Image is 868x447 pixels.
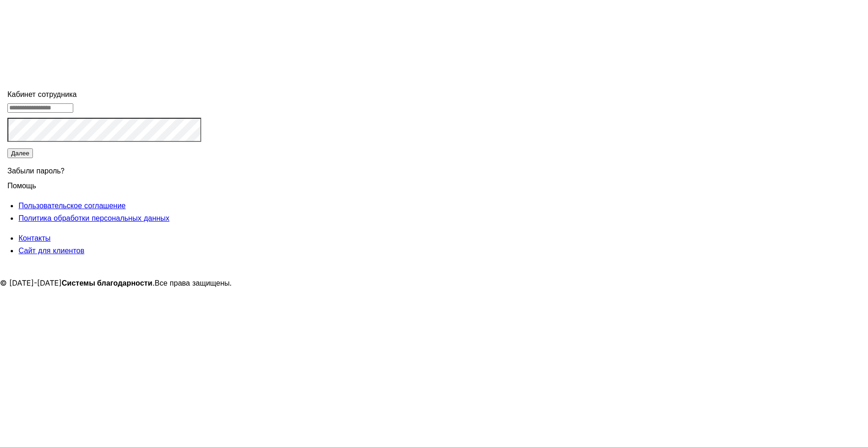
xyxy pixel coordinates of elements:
a: Пользовательское соглашение [19,201,126,210]
span: Помощь [7,175,36,190]
button: Далее [7,148,33,158]
a: Политика обработки персональных данных [19,213,169,223]
div: Забыли пароль? [7,159,201,179]
span: Все права защищены. [155,278,232,287]
div: Кабинет сотрудника [7,88,201,101]
a: Сайт для клиентов [19,246,84,255]
strong: Системы благодарности [62,278,153,287]
a: Контакты [19,233,51,243]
